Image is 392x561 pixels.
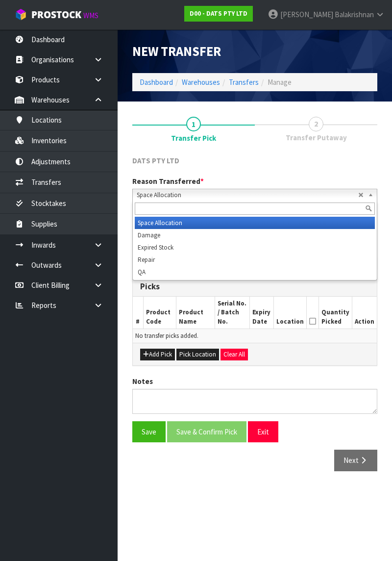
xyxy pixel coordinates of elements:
li: Expired Stock [135,241,375,254]
th: Location [273,297,306,329]
li: Damage [135,229,375,241]
strong: D00 - DATS PTY LTD [190,9,247,18]
a: D00 - DATS PTY LTD [184,6,253,22]
a: Dashboard [140,77,173,87]
span: ProStock [31,8,81,21]
li: QA [135,266,375,278]
th: Product Name [176,297,215,329]
th: Product Code [143,297,176,329]
button: Next [334,450,377,471]
button: Exit [248,421,278,442]
label: Reason Transferred [132,176,204,186]
span: New Transfer [132,43,221,59]
a: Transfers [229,77,259,87]
th: # [133,297,143,329]
span: Space Allocation [137,189,358,201]
img: cube-alt.png [15,8,27,21]
th: Action [352,297,377,329]
button: Pick Location [176,349,219,360]
button: Save & Confirm Pick [167,421,246,442]
small: WMS [83,11,98,20]
span: Manage [268,77,292,87]
th: Quantity Picked [318,297,352,329]
button: Add Pick [140,349,175,360]
span: Transfer Putaway [286,132,347,143]
li: Repair [135,254,375,266]
span: 1 [186,117,201,131]
span: DATS PTY LTD [132,156,179,165]
th: Expiry Date [250,297,274,329]
span: 2 [309,117,323,131]
td: No transfer picks added. [133,329,377,343]
span: Transfer Pick [171,133,216,143]
button: Save [132,421,166,442]
span: Balakrishnan [335,10,374,19]
span: Transfer Pick [132,148,377,479]
li: Space Allocation [135,217,375,229]
th: Serial No. / Batch No. [215,297,249,329]
button: Clear All [220,349,248,360]
a: Warehouses [182,77,220,87]
h3: Picks [140,282,369,291]
span: [PERSON_NAME] [280,10,333,19]
label: Notes [132,376,153,386]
